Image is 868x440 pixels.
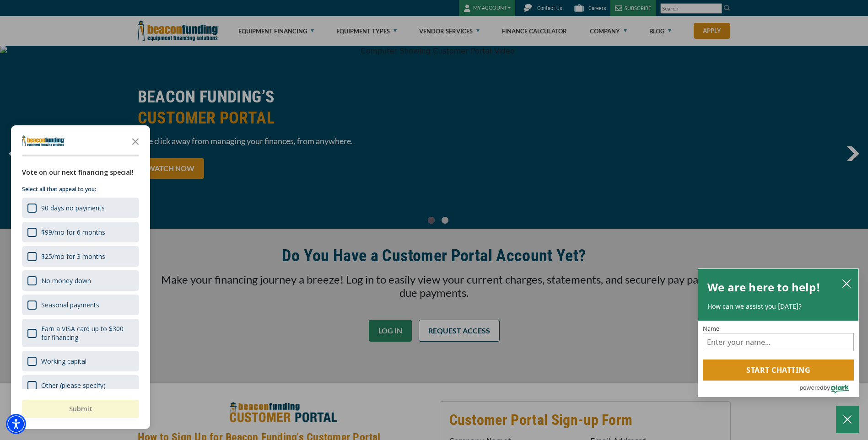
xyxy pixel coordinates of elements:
[22,185,139,194] p: Select all that appeal to you:
[22,167,139,177] div: Vote on our next financing special!
[11,125,150,429] div: Survey
[22,198,139,218] div: 90 days no payments
[22,135,65,146] img: Company logo
[22,270,139,291] div: No money down
[839,277,854,290] button: close chatbox
[707,278,820,296] h2: We are here to help!
[799,382,823,393] span: powered
[41,324,134,342] div: Earn a VISA card up to $300 for financing
[41,252,105,261] div: $25/mo for 3 months
[698,268,859,397] div: olark chatbox
[836,406,859,433] button: Close Chatbox
[41,381,106,390] div: Other (please specify)
[22,295,139,315] div: Seasonal payments
[41,357,86,365] div: Working capital
[703,325,854,331] label: Name
[22,222,139,242] div: $99/mo for 6 months
[41,228,105,236] div: $99/mo for 6 months
[824,382,830,393] span: by
[41,300,99,309] div: Seasonal payments
[799,381,858,397] a: Powered by Olark - open in a new tab
[22,351,139,371] div: Working capital
[22,375,139,396] div: Other (please specify)
[22,319,139,347] div: Earn a VISA card up to $300 for financing
[41,276,91,285] div: No money down
[126,132,145,150] button: Close the survey
[22,246,139,267] div: $25/mo for 3 months
[703,333,854,351] input: Name
[22,400,139,418] button: Submit
[703,360,854,381] button: Start chatting
[707,302,849,311] p: How can we assist you [DATE]?
[6,414,26,434] div: Accessibility Menu
[41,204,105,212] div: 90 days no payments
